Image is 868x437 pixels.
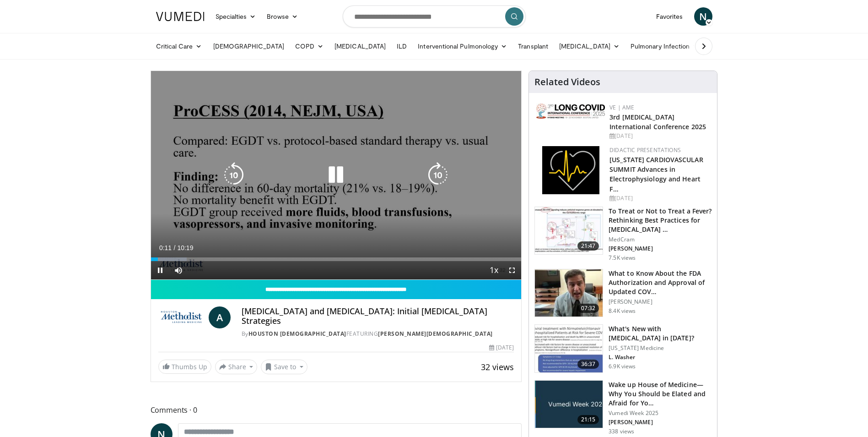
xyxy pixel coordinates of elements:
a: [MEDICAL_DATA] [554,37,625,55]
button: Fullscreen [503,261,521,279]
p: [PERSON_NAME] [609,298,712,306]
p: [US_STATE] Medicine [609,344,712,352]
a: Browse [261,7,303,26]
div: [DATE] [609,194,710,202]
button: Pause [151,261,169,279]
img: 1860aa7a-ba06-47e3-81a4-3dc728c2b4cf.png.150x105_q85_autocrop_double_scale_upscale_version-0.2.png [542,146,599,194]
a: VE | AME [609,104,634,111]
div: By FEATURING [242,330,514,338]
a: [US_STATE] CARDIOVASCULAR SUMMIT Advances in Electrophysiology and Heart F… [609,155,703,193]
p: 7.5K views [609,254,636,262]
div: [DATE] [609,132,710,140]
a: Thumbs Up [158,360,211,374]
h3: Wake up House of Medicine—Why You Should be Elated and Afraid for Yo… [609,380,712,408]
span: 07:32 [577,304,599,313]
button: Playback Rate [485,261,503,279]
a: 21:15 Wake up House of Medicine—Why You Should be Elated and Afraid for Yo… Vumedi Week 2025 [PER... [534,380,712,435]
span: 10:19 [177,244,193,251]
span: 21:47 [577,241,599,251]
a: [PERSON_NAME][DEMOGRAPHIC_DATA] [378,330,493,338]
p: 338 views [609,428,634,435]
span: Comments 0 [151,404,522,416]
a: Interventional Pulmonology [412,37,512,55]
h3: What's New with [MEDICAL_DATA] in [DATE]? [609,324,712,343]
a: Houston [DEMOGRAPHIC_DATA] [248,330,346,338]
div: Progress Bar [151,257,522,261]
h4: Related Videos [534,76,600,87]
img: 17417671-29c8-401a-9d06-236fa126b08d.150x105_q85_crop-smart_upscale.jpg [535,207,603,255]
img: e6ac19ea-06ec-4e73-bb2e-8837b1071482.150x105_q85_crop-smart_upscale.jpg [535,325,603,372]
a: [MEDICAL_DATA] [329,37,391,55]
p: [PERSON_NAME] [609,245,712,252]
a: Favorites [651,7,689,26]
p: 8.4K views [609,307,636,315]
span: / [174,244,176,251]
a: Transplant [512,37,554,55]
span: 32 views [481,361,514,372]
img: a2792a71-925c-4fc2-b8ef-8d1b21aec2f7.png.150x105_q85_autocrop_double_scale_upscale_version-0.2.jpg [536,104,605,119]
div: Didactic Presentations [609,146,710,154]
span: 21:15 [577,415,599,424]
p: Vumedi Week 2025 [609,410,712,417]
p: L. Washer [609,354,712,361]
video-js: Video Player [151,71,522,280]
img: VuMedi Logo [156,12,205,21]
p: [PERSON_NAME] [609,419,712,426]
img: f302a613-4137-484c-b785-d9f4af40bf5c.jpg.150x105_q85_crop-smart_upscale.jpg [535,381,603,428]
span: 0:11 [159,244,172,251]
div: [DATE] [489,344,514,352]
p: 6.9K views [609,363,636,370]
a: N [694,7,712,26]
a: 21:47 To Treat or Not to Treat a Fever? Rethinking Best Practices for [MEDICAL_DATA] … MedCram [P... [534,207,712,262]
a: Specialties [210,7,262,26]
a: 07:32 What to Know About the FDA Authorization and Approval of Updated COV… [PERSON_NAME] 8.4K views [534,269,712,317]
button: Mute [169,261,188,279]
h3: What to Know About the FDA Authorization and Approval of Updated COV… [609,269,712,296]
p: MedCram [609,236,712,243]
a: ILD [391,37,412,55]
h3: To Treat or Not to Treat a Fever? Rethinking Best Practices for [MEDICAL_DATA] … [609,207,712,234]
a: COPD [290,37,329,55]
input: Search topics, interventions [343,5,526,27]
a: [DEMOGRAPHIC_DATA] [208,37,290,55]
a: 36:37 What's New with [MEDICAL_DATA] in [DATE]? [US_STATE] Medicine L. Washer 6.9K views [534,324,712,373]
img: Houston Methodist [158,306,205,328]
button: Share [215,360,258,374]
a: Critical Care [151,37,208,55]
img: a1e50555-b2fd-4845-bfdc-3eac51376964.150x105_q85_crop-smart_upscale.jpg [535,269,603,317]
a: Pulmonary Infection [625,37,704,55]
a: A [209,306,231,328]
h4: [MEDICAL_DATA] and [MEDICAL_DATA]: Initial [MEDICAL_DATA] Strategies [242,306,514,326]
button: Save to [261,360,307,374]
span: 36:37 [577,360,599,369]
a: 3rd [MEDICAL_DATA] International Conference 2025 [609,113,706,131]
